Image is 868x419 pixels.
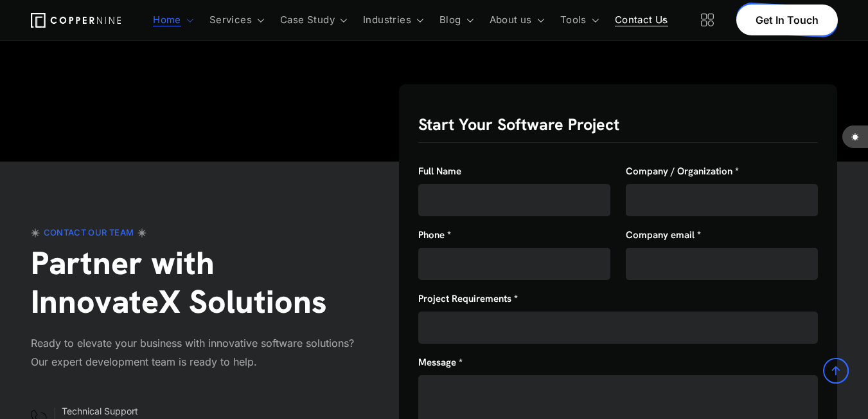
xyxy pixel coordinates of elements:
[736,5,838,35] a: Get In Touch
[626,167,739,176] label: Company / Organization *
[31,228,147,237] span: Contact Our Team
[418,294,518,304] label: Project Requirements *
[418,358,463,368] label: Message *
[418,167,461,176] label: Full Name
[31,13,121,28] img: logo-white.png
[418,230,451,240] label: Phone *
[418,113,819,143] h3: Start Your Software Project
[31,321,358,371] p: Ready to elevate your business with innovative software solutions? Our expert development team is...
[31,244,358,321] h2: Partner with InnovateX Solutions
[62,407,138,416] span: Technical Support
[626,230,701,240] label: Company email *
